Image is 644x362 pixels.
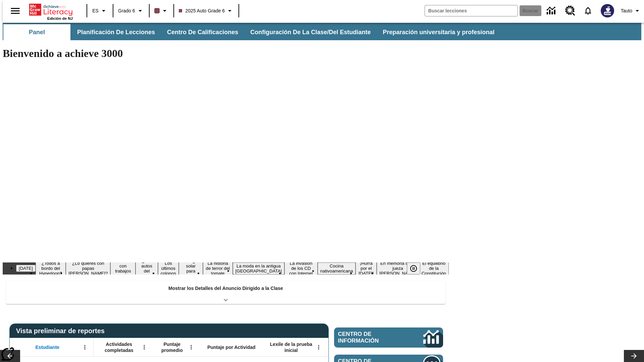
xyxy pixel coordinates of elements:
button: Diapositiva 2 ¿Todos a bordo del Hyperloop? [36,260,66,277]
button: Abrir menú [139,342,149,352]
button: Diapositiva 14 El equilibrio de la Constitución [419,260,449,277]
span: Estudiante [36,344,60,350]
div: Subbarra de navegación [3,23,641,40]
button: Diapositiva 10 La invasión de los CD con Internet [284,260,317,277]
a: Notificaciones [579,2,597,19]
a: Centro de información [543,2,561,20]
button: Grado: Grado 6, Elige un grado [115,5,147,17]
span: Puntaje por Actividad [207,344,255,350]
a: Centro de información [334,327,443,348]
button: Diapositiva 6 Los últimos colonos [158,260,179,277]
button: Diapositiva 4 Niños con trabajos sucios [110,257,136,280]
button: El color de la clase es café oscuro. Cambiar el color de la clase. [152,5,171,17]
button: Panel [3,24,70,40]
span: Lexile de la prueba inicial [267,341,316,353]
span: Grado 6 [118,7,135,14]
div: Portada [29,2,73,20]
span: Vista preliminar de reportes [16,327,108,335]
img: Avatar [601,4,614,17]
button: Abrir el menú lateral [5,1,25,21]
a: Centro de recursos, Se abrirá en una pestaña nueva. [561,2,579,20]
span: Tauto [621,7,632,14]
div: Pausar [407,262,427,275]
button: Diapositiva 11 Cocina nativoamericana [318,262,356,275]
button: Escoja un nuevo avatar [597,2,618,19]
button: Abrir menú [314,342,324,352]
button: Diapositiva 9 La moda en la antigua Roma [233,262,285,275]
span: 2025 Auto Grade 6 [179,7,225,14]
button: Carrusel de lecciones, seguir [624,350,644,362]
button: Configuración de la clase/del estudiante [245,24,376,40]
div: Subbarra de navegación [3,24,500,40]
h1: Bienvenido a achieve 3000 [3,47,449,60]
button: Diapositiva 1 Día del Trabajo [16,265,36,272]
button: Pausar [407,262,420,275]
button: Diapositiva 7 Energía solar para todos [179,257,203,280]
span: Puntaje promedio [156,341,188,353]
div: Mostrar los Detalles del Anuncio Dirigido a la Clase [6,281,445,304]
button: Lenguaje: ES, Selecciona un idioma [89,5,111,17]
a: Portada [29,3,73,16]
button: Preparación universitaria y profesional [377,24,500,40]
button: Diapositiva 8 La historia de terror del tomate [203,260,232,277]
span: Actividades completadas [97,341,141,353]
button: Diapositiva 3 ¿Lo quieres con papas fritas? [66,260,110,277]
input: Buscar campo [425,5,518,16]
span: Edición de NJ [47,16,73,20]
p: Mostrar los Detalles del Anuncio Dirigido a la Clase [168,285,283,292]
span: ES [92,7,99,14]
button: Diapositiva 5 ¿Los autos del futuro? [136,257,158,280]
button: Abrir menú [80,342,90,352]
button: Perfil/Configuración [618,5,644,17]
span: Centro de información [338,331,401,344]
button: Planificación de lecciones [72,24,160,40]
button: Clase: 2025 Auto Grade 6, Selecciona una clase [176,5,237,17]
button: Diapositiva 12 ¡Hurra por el Día de la Constitución! [356,260,377,277]
button: Abrir menú [186,342,196,352]
button: Diapositiva 13 En memoria de la jueza O'Connor [377,260,419,277]
button: Centro de calificaciones [162,24,244,40]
